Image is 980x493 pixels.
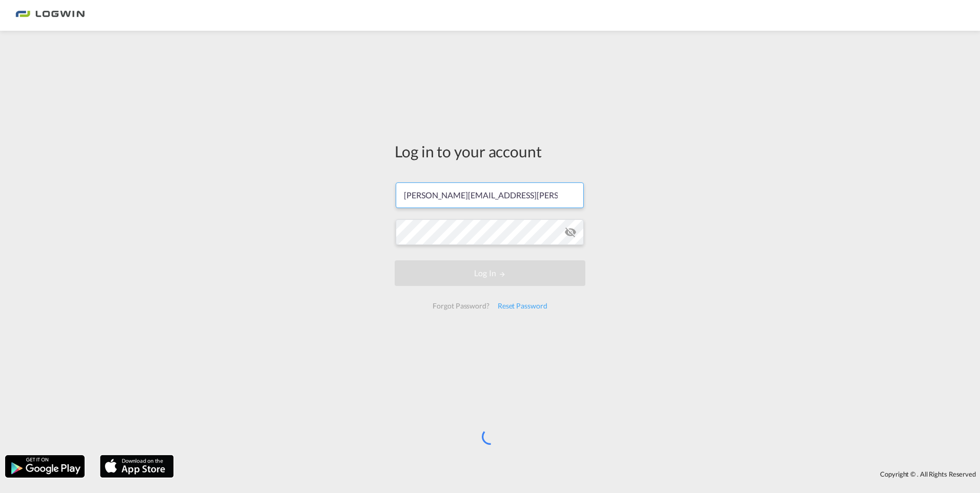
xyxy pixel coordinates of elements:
[4,454,86,479] img: google.png
[396,182,584,208] input: Enter email/phone number
[395,140,585,162] div: Log in to your account
[99,454,175,479] img: apple.png
[395,260,585,286] button: LOGIN
[428,297,493,315] div: Forgot Password?
[494,297,552,315] div: Reset Password
[564,226,577,238] md-icon: icon-eye-off
[179,465,980,483] div: Copyright © . All Rights Reserved
[15,4,85,27] img: 2761ae10d95411efa20a1f5e0282d2d7.png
